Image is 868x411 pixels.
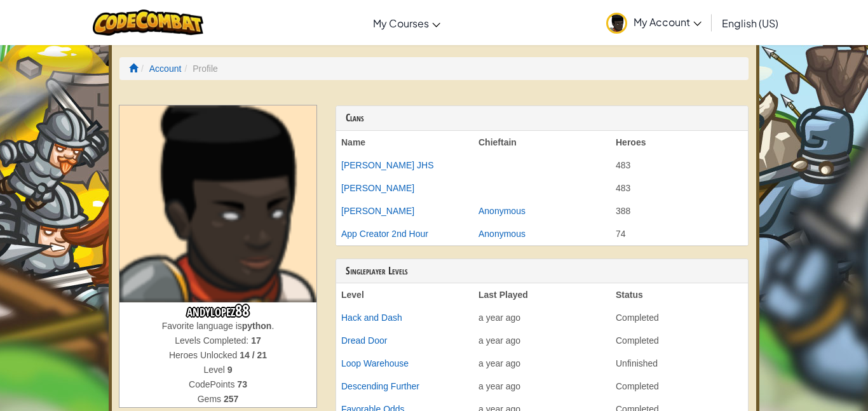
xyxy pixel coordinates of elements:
[611,154,748,177] td: 483
[341,229,428,239] a: App Creator 2nd Hour
[198,394,224,404] span: Gems
[341,381,419,391] a: Descending Further
[271,321,274,331] span: .
[611,352,748,375] td: Unfinished
[341,358,409,368] a: Loop Warehouse
[341,206,414,216] a: [PERSON_NAME]
[634,15,702,29] span: My Account
[203,365,227,375] span: Level
[611,131,748,154] th: Heroes
[224,394,238,404] strong: 257
[473,352,611,375] td: a year ago
[346,266,738,277] h3: Singleplayer Levels
[93,10,204,36] img: CodeCombat logo
[367,6,447,40] a: My Courses
[473,375,611,398] td: a year ago
[611,222,748,245] td: 74
[611,177,748,199] td: 483
[478,229,526,239] a: Anonymous
[473,283,611,306] th: Last Played
[237,379,247,389] strong: 73
[189,379,237,389] span: CodePoints
[336,131,473,154] th: Name
[611,329,748,352] td: Completed
[251,335,261,346] strong: 17
[473,306,611,329] td: a year ago
[169,350,240,360] span: Heroes Unlocked
[341,183,414,193] a: [PERSON_NAME]
[373,17,429,30] span: My Courses
[341,160,433,170] a: [PERSON_NAME] JHS
[606,13,627,34] img: avatar
[149,64,182,74] a: Account
[611,306,748,329] td: Completed
[240,350,267,360] strong: 14 / 21
[346,112,738,124] h3: Clans
[478,206,526,216] a: Anonymous
[341,313,402,323] a: Hack and Dash
[119,302,316,320] h3: andylopez88
[611,375,748,398] td: Completed
[715,6,785,40] a: English (US)
[162,321,242,331] span: Favorite language is
[175,335,251,346] span: Levels Completed:
[227,365,233,375] strong: 9
[473,131,611,154] th: Chieftain
[341,335,387,346] a: Dread Door
[181,62,217,75] li: Profile
[336,283,473,306] th: Level
[722,17,778,30] span: English (US)
[611,199,748,222] td: 388
[600,3,708,43] a: My Account
[473,329,611,352] td: a year ago
[242,321,272,331] strong: python
[611,283,748,306] th: Status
